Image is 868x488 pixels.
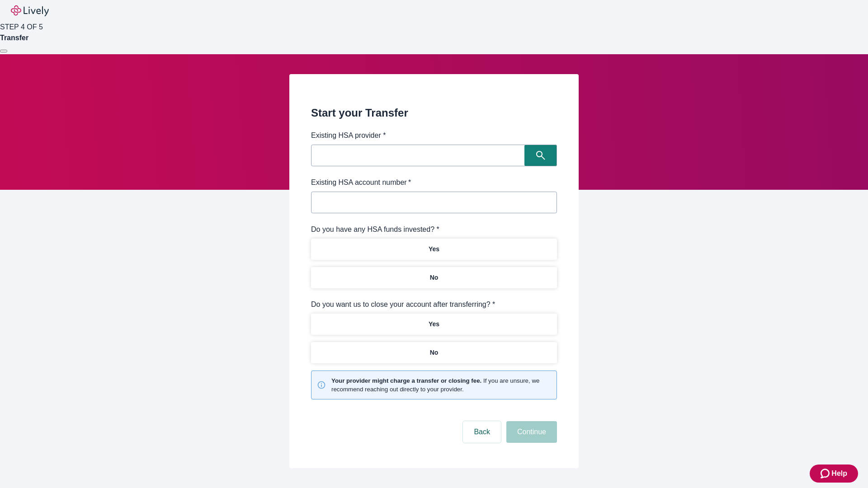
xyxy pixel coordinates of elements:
input: Search input [314,149,524,162]
strong: Your provider might charge a transfer or closing fee. [331,377,481,384]
button: No [311,342,557,363]
label: Existing HSA provider * [311,130,386,141]
button: Back [463,421,501,443]
button: Search icon [524,145,557,166]
button: Yes [311,314,557,335]
svg: Search icon [536,151,545,160]
p: Yes [429,319,439,329]
label: Do you have any HSA funds invested? * [311,224,439,235]
button: Zendesk support iconHelp [810,465,858,483]
small: If you are unsure, we recommend reaching out directly to your provider. [331,376,551,394]
button: Yes [311,239,557,260]
span: Help [831,468,847,479]
img: Lively [11,5,49,16]
button: No [311,267,557,288]
label: Existing HSA account number [311,177,411,188]
p: Yes [429,244,439,254]
svg: Zendesk support icon [821,468,831,479]
label: Do you want us to close your account after transferring? * [311,299,495,310]
p: No [430,348,439,357]
p: No [430,273,439,282]
h2: Start your Transfer [311,105,557,121]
